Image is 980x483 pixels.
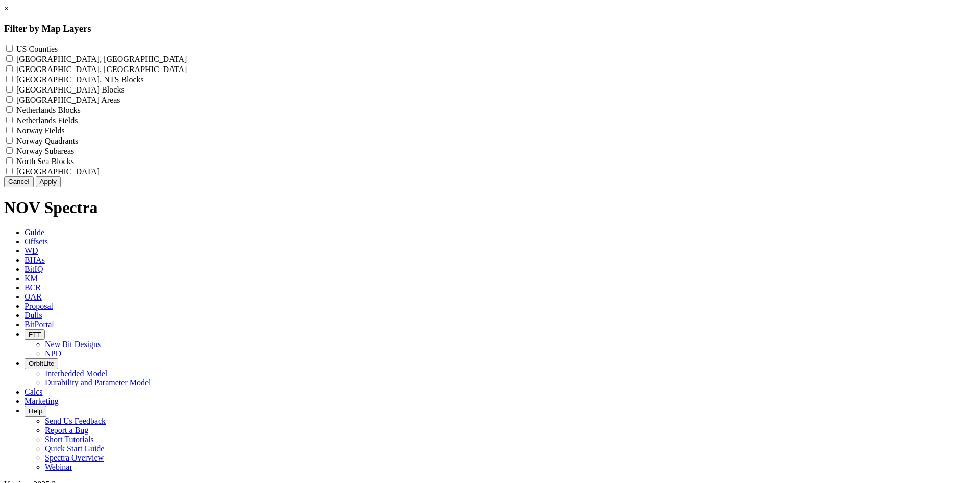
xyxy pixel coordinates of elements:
a: New Bit Designs [45,340,101,349]
span: BHAs [24,256,45,264]
label: Netherlands Blocks [16,106,81,114]
a: Short Tutorials [45,435,94,444]
h3: Filter by Map Layers [4,23,976,34]
a: NPD [45,349,61,358]
span: Proposal [24,302,53,310]
span: OrbitLite [29,360,54,367]
h1: NOV Spectra [4,198,976,217]
a: Report a Bug [45,426,88,434]
span: WD [24,246,38,255]
span: BitPortal [24,320,54,329]
label: Netherlands Fields [16,116,78,125]
span: Marketing [24,397,59,405]
label: [GEOGRAPHIC_DATA] Blocks [16,85,125,94]
a: Quick Start Guide [45,444,104,453]
label: [GEOGRAPHIC_DATA], [GEOGRAPHIC_DATA] [16,65,187,74]
a: Send Us Feedback [45,417,106,425]
label: [GEOGRAPHIC_DATA] Areas [16,96,120,104]
a: × [4,4,9,13]
span: BCR [24,283,41,292]
span: Help [29,407,42,415]
label: [GEOGRAPHIC_DATA] [16,167,100,176]
label: Norway Subareas [16,147,74,155]
span: KM [24,274,38,283]
label: [GEOGRAPHIC_DATA], NTS Blocks [16,75,144,84]
span: BitIQ [24,265,43,273]
label: Norway Fields [16,126,65,135]
a: Webinar [45,463,72,471]
a: Durability and Parameter Model [45,378,151,387]
a: Spectra Overview [45,453,104,462]
span: Offsets [24,237,48,246]
label: Norway Quadrants [16,136,78,145]
button: Cancel [4,176,34,187]
span: Dulls [24,311,42,319]
span: OAR [24,292,42,301]
span: Guide [24,228,44,237]
span: FTT [29,331,41,338]
label: US Counties [16,44,58,53]
button: Apply [36,176,61,187]
a: Interbedded Model [45,369,107,378]
span: Calcs [24,387,43,396]
label: [GEOGRAPHIC_DATA], [GEOGRAPHIC_DATA] [16,55,187,63]
label: North Sea Blocks [16,157,74,166]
